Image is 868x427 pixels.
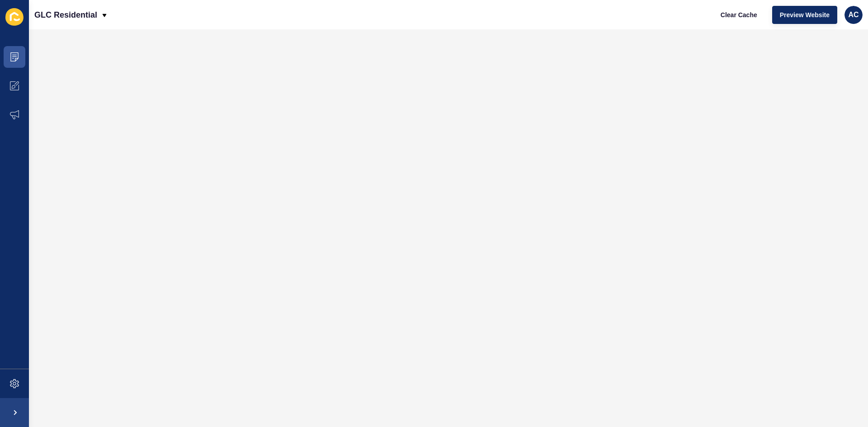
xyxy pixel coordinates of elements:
span: AC [848,10,859,19]
span: Clear Cache [721,10,757,19]
button: Preview Website [772,6,837,24]
span: Preview Website [780,10,830,19]
button: Clear Cache [713,6,765,24]
p: GLC Residential [34,4,97,26]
